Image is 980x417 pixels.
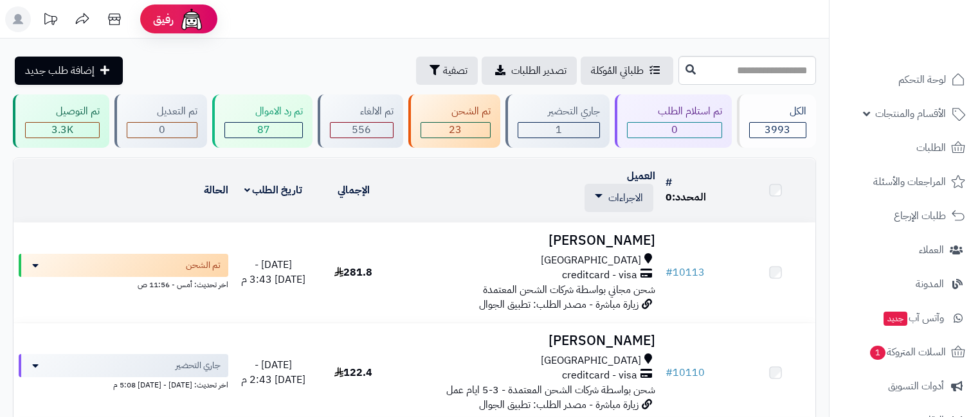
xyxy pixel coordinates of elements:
[352,122,371,138] span: 556
[25,104,100,119] div: تم التوصيل
[186,259,221,272] span: تم الشحن
[837,235,972,265] a: العملاء
[666,175,672,190] a: #
[627,104,722,119] div: تم استلام الطلب
[331,123,394,138] div: 556
[837,64,972,95] a: لوحة التحكم
[919,241,944,259] span: العملاء
[204,182,228,198] a: الحالة
[482,57,577,85] a: تصدير الطلبات
[873,173,946,191] span: المراجعات والأسئلة
[875,105,946,123] span: الأقسام والمنتجات
[334,265,372,280] span: 281.8
[870,346,885,360] span: 1
[241,257,305,287] span: [DATE] - [DATE] 3:43 م
[671,122,678,138] span: 0
[666,365,673,380] span: #
[25,63,95,78] span: إضافة طلب جديد
[421,104,491,119] div: تم الشحن
[518,104,601,119] div: جاري التحضير
[666,190,730,205] div: المحدد:
[916,275,944,293] span: المدونة
[449,122,462,138] span: 23
[556,122,562,138] span: 1
[734,94,819,148] a: الكل3993
[241,357,305,387] span: [DATE] - [DATE] 2:43 م
[541,353,641,368] span: [GEOGRAPHIC_DATA]
[15,57,123,85] a: إضافة طلب جديد
[628,123,721,138] div: 0
[837,200,972,231] a: طلبات الإرجاع
[257,122,270,138] span: 87
[334,365,372,380] span: 122.4
[612,94,734,148] a: تم استلام الطلب 0
[837,303,972,333] a: وآتس آبجديد
[884,312,907,326] span: جديد
[112,94,210,148] a: تم التعديل 0
[416,57,478,85] button: تصفية
[153,12,174,27] span: رفيق
[159,122,165,138] span: 0
[244,182,303,198] a: تاريخ الطلب
[591,63,644,78] span: طلباتي المُوكلة
[26,123,99,138] div: 3326
[210,94,315,148] a: تم رد الاموال 87
[176,359,221,372] span: جاري التحضير
[406,94,503,148] a: تم الشحن 23
[34,6,66,35] a: تحديثات المنصة
[19,277,228,290] div: اخر تحديث: أمس - 11:56 ص
[399,333,655,348] h3: [PERSON_NAME]
[330,104,394,119] div: تم الالغاء
[511,63,567,78] span: تصدير الطلبات
[837,337,972,368] a: السلات المتروكة1
[666,190,672,205] span: 0
[225,123,302,138] div: 87
[503,94,613,148] a: جاري التحضير 1
[518,123,600,138] div: 1
[888,377,944,395] span: أدوات التسويق
[224,104,303,119] div: تم رد الاموال
[837,166,972,197] a: المراجعات والأسئلة
[541,253,641,268] span: [GEOGRAPHIC_DATA]
[666,265,673,280] span: #
[443,63,467,78] span: تصفية
[19,377,228,391] div: اخر تحديث: [DATE] - [DATE] 5:08 م
[837,132,972,163] a: الطلبات
[562,368,637,383] span: creditcard - visa
[837,371,972,402] a: أدوات التسويق
[479,397,639,413] span: زيارة مباشرة - مصدر الطلب: تطبيق الجوال
[666,365,705,380] a: #10110
[127,104,198,119] div: تم التعديل
[765,122,790,138] span: 3993
[608,190,643,206] span: الاجراءات
[627,168,655,184] a: العميل
[10,94,112,148] a: تم التوصيل 3.3K
[595,190,643,206] a: الاجراءات
[916,139,946,157] span: الطلبات
[869,343,946,361] span: السلات المتروكة
[837,269,972,299] a: المدونة
[483,282,655,297] span: شحن مجاني بواسطة شركات الشحن المعتمدة
[338,182,370,198] a: الإجمالي
[562,268,637,283] span: creditcard - visa
[315,94,406,148] a: تم الالغاء 556
[666,265,705,280] a: #10113
[479,297,639,312] span: زيارة مباشرة - مصدر الطلب: تطبيق الجوال
[749,104,807,119] div: الكل
[127,123,197,138] div: 0
[581,57,673,85] a: طلباتي المُوكلة
[894,207,946,225] span: طلبات الإرجاع
[446,382,655,398] span: شحن بواسطة شركات الشحن المعتمدة - 3-5 ايام عمل
[51,122,73,138] span: 3.3K
[399,233,655,248] h3: [PERSON_NAME]
[898,71,946,89] span: لوحة التحكم
[882,309,944,327] span: وآتس آب
[421,123,490,138] div: 23
[179,6,204,32] img: ai-face.png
